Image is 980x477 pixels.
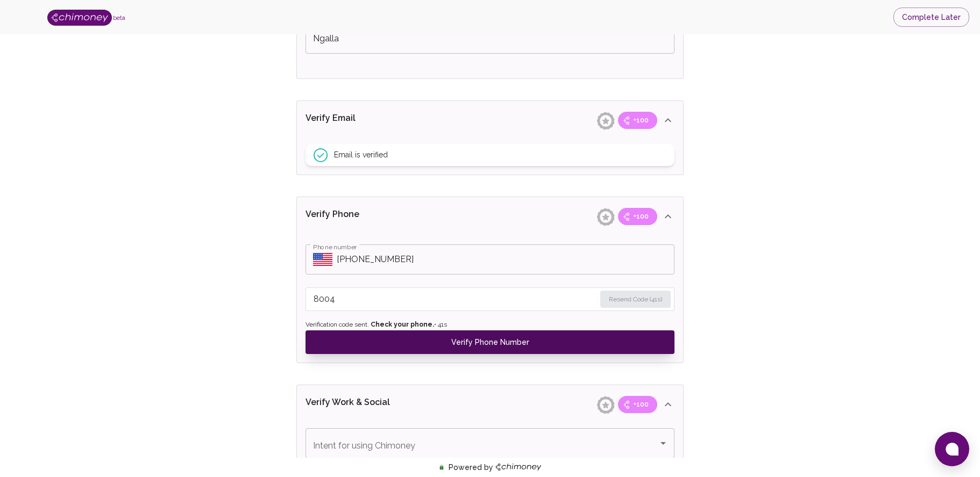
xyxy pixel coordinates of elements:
[627,211,655,222] span: +100
[627,399,655,410] span: +100
[306,208,423,225] p: Verify Phone
[306,320,674,330] span: Verification code sent. • 41 s
[306,330,674,354] button: Verify Phone Number
[313,242,357,251] label: Phone number
[627,115,655,126] span: +100
[371,321,434,328] strong: Check your phone.
[297,197,683,236] div: Verify Phone+100
[306,112,423,129] p: Verify Email
[656,436,671,451] button: Open
[297,385,683,424] div: Verify Work & Social+100
[334,149,388,160] span: Email is verified
[935,432,969,466] button: Open chat window
[314,291,595,308] input: Enter verification code
[313,251,332,268] button: Select country
[113,15,125,21] span: beta
[893,8,969,27] button: Complete Later
[306,396,423,413] p: Verify Work & Social
[297,101,683,140] div: Verify Email+100
[47,10,112,26] img: Logo
[600,291,671,308] button: Resend Code (41s)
